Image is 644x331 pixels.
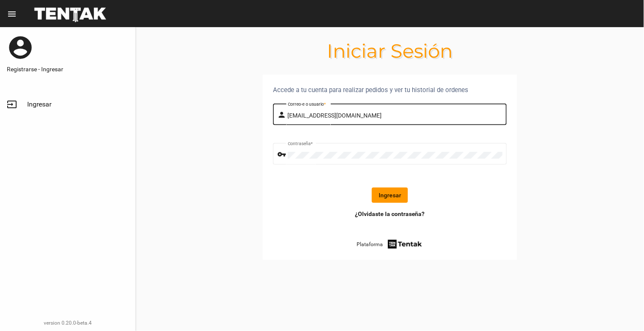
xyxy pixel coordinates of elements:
[7,34,34,61] mat-icon: account_circle
[136,44,644,58] h1: Iniciar Sesión
[355,210,425,218] a: ¿Olvidaste la contraseña?
[357,240,383,249] span: Plataforma
[7,319,129,327] div: version 0.20.0-beta.4
[372,188,408,203] button: Ingresar
[357,238,423,250] a: Plataforma
[7,9,17,19] mat-icon: menu
[278,149,288,160] mat-icon: vpn_key
[27,100,51,109] span: Ingresar
[7,99,17,109] mat-icon: input
[7,65,129,73] a: Registrarse - Ingresar
[273,85,507,95] div: Accede a tu cuenta para realizar pedidos y ver tu historial de ordenes
[278,110,288,120] mat-icon: person
[387,238,423,250] img: tentak-firm.png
